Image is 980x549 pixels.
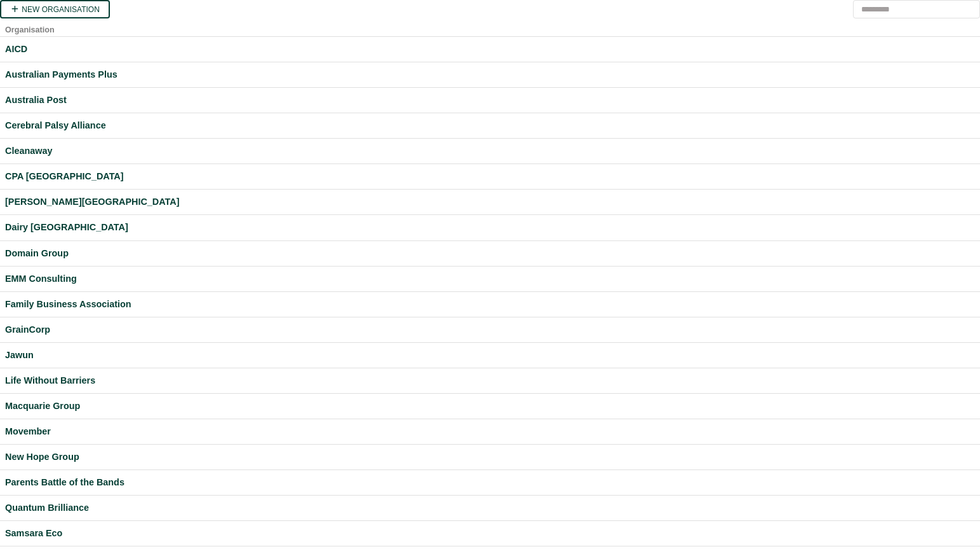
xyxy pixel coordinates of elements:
a: Jawun [5,348,975,363]
a: CPA [GEOGRAPHIC_DATA] [5,169,975,184]
a: Family Business Association [5,297,975,312]
a: AICD [5,42,975,57]
a: Quantum Brilliance [5,501,975,515]
a: Macquarie Group [5,399,975,413]
a: Life Without Barriers [5,373,975,388]
a: [PERSON_NAME][GEOGRAPHIC_DATA] [5,195,975,209]
a: Cleanaway [5,144,975,158]
a: Australia Post [5,93,975,108]
a: EMM Consulting [5,272,975,286]
a: Domain Group [5,246,975,261]
a: Movember [5,424,975,439]
a: Cerebral Palsy Alliance [5,118,975,133]
a: Australian Payments Plus [5,67,975,82]
a: Dairy [GEOGRAPHIC_DATA] [5,220,975,235]
a: Parents Battle of the Bands [5,475,975,490]
a: GrainCorp [5,323,975,337]
a: New Hope Group [5,450,975,464]
a: Samsara Eco [5,526,975,541]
